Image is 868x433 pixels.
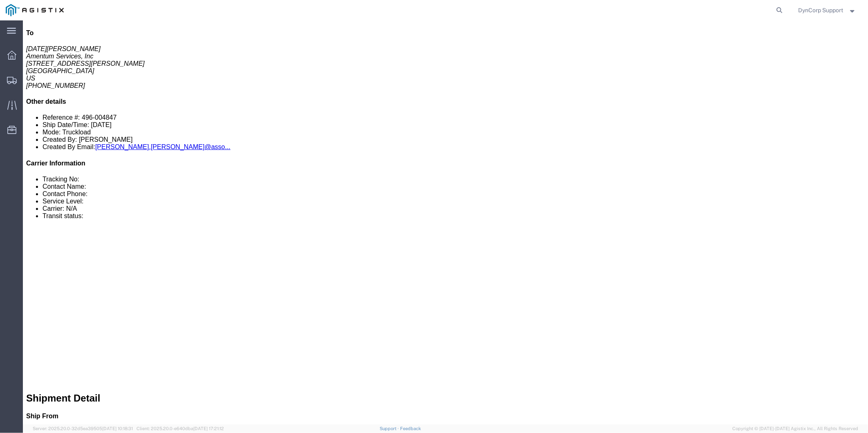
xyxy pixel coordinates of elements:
[136,426,224,431] span: Client: 2025.20.0-e640dba
[400,426,421,431] a: Feedback
[33,426,133,431] span: Server: 2025.20.0-32d5ea39505
[380,426,400,431] a: Support
[6,4,64,16] img: logo
[798,5,857,15] button: DynCorp Support
[193,426,224,431] span: [DATE] 17:21:12
[799,6,843,15] span: DynCorp Support
[732,425,858,432] span: Copyright © [DATE]-[DATE] Agistix Inc., All Rights Reserved
[23,20,868,424] iframe: FS Legacy Container
[102,426,133,431] span: [DATE] 10:18:31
